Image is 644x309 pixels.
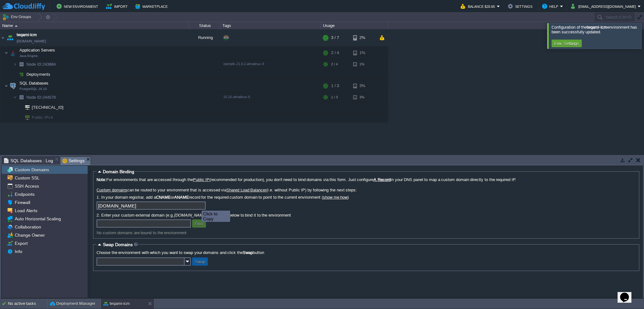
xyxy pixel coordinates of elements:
div: 3% [353,92,374,102]
span: Configuration of the environment has been successfully updated. [552,25,637,34]
span: SQL Databases : Log [4,157,53,164]
b: CNAME [156,195,171,200]
a: Node ID:244579 [26,95,57,100]
div: Running [189,29,220,46]
img: AMDAwAAAACH5BAEAAAAALAAAAAABAAEAAAICRAEAOw== [0,29,5,46]
img: AMDAwAAAACH5BAEAAAAALAAAAAABAAEAAAICRAEAOw== [13,92,17,102]
img: AMDAwAAAACH5BAEAAAAALAAAAAABAAEAAAICRAEAOw== [4,80,8,92]
button: Deployment Manager [50,301,95,307]
a: Application ServersJava Engine [19,48,56,52]
button: Settings [508,3,534,10]
b: ANAME [174,195,189,200]
button: teqami-icm [103,301,130,307]
span: Settings [62,157,85,165]
div: Click to Copy [203,211,229,221]
img: AMDAwAAAACH5BAEAAAAALAAAAAABAAEAAAICRAEAOw== [17,69,26,79]
span: SSH Access [14,183,40,189]
span: Public IPv4 [31,113,54,122]
label: For environments that are accessed through the (recommended for production), you don't need to bi... [97,177,636,182]
img: AMDAwAAAACH5BAEAAAAALAAAAAABAAEAAAICRAEAOw== [17,113,21,122]
a: [DOMAIN_NAME] [17,38,46,44]
span: [TECHNICAL_ID] [31,102,64,112]
div: 2 / 4 [331,47,339,59]
span: 244579 [26,95,57,100]
span: Swap Domains [103,242,133,247]
a: Endpoints [14,191,36,197]
button: Env Groups [2,13,33,21]
a: Custom SSL [14,175,41,181]
img: AMDAwAAAACH5BAEAAAAALAAAAAABAAEAAAICRAEAOw== [21,102,30,112]
a: Deployments [26,72,51,77]
button: Env. Settings [552,41,581,46]
b: Note: [97,177,106,182]
span: SQL Databases [19,80,49,86]
img: AMDAwAAAACH5BAEAAAAALAAAAAABAAEAAAICRAEAOw== [13,69,17,79]
a: Auto Horizontal Scaling [14,216,62,222]
div: No active tasks [8,299,47,309]
div: No custom domains are bound to the environment [97,230,636,235]
a: Info [14,249,23,254]
div: Tags [221,22,321,29]
img: AMDAwAAAACH5BAEAAAAALAAAAAABAAEAAAICRAEAOw== [17,102,21,112]
span: PostgreSQL 16.10 [19,87,47,91]
button: Balance $20.65 [461,3,497,10]
a: Custom Domains [14,167,50,173]
a: Custom domains [97,188,127,192]
label: can be routed to your environment that is accessed via (i.e. without Public IP) by following the ... [97,188,636,192]
button: Import [106,3,130,10]
a: Public IP [193,177,210,182]
img: AMDAwAAAACH5BAEAAAAALAAAAAABAAEAAAICRAEAOw== [17,92,26,102]
a: Shared Load Balancer [226,188,266,192]
img: AMDAwAAAACH5BAEAAAAALAAAAAABAAEAAAICRAEAOw== [8,47,17,59]
label: Choose the environment with which you want to swap your domains and click the button [97,250,636,255]
img: AMDAwAAAACH5BAEAAAAALAAAAAABAAEAAAICRAEAOw== [6,29,14,46]
span: 243884 [26,62,57,67]
a: teqami-icm [17,32,37,38]
button: Marketplace [135,3,169,10]
div: Usage [321,22,388,29]
a: Export [14,240,29,246]
i: [DOMAIN_NAME] [174,213,207,218]
button: Bind [193,221,205,226]
span: Node ID: [26,95,42,100]
u: A Record [374,177,391,182]
div: 1 / 3 [331,80,339,92]
div: 1% [353,47,374,59]
label: 1. In your domain registrar, add a or record for the required custom domain to point to the curre... [97,195,636,200]
a: SQL DatabasesPostgreSQL 16.10 [19,81,49,86]
img: AMDAwAAAACH5BAEAAAAALAAAAAABAAEAAAICRAEAOw== [21,113,30,122]
div: 2 / 4 [331,59,338,69]
a: Public IPv4 [31,115,54,120]
a: [TECHNICAL_ID] [31,105,64,110]
button: New Environment [57,3,100,10]
a: Change Owner [14,232,46,238]
button: [EMAIL_ADDRESS][DOMAIN_NAME] [571,3,638,10]
span: Application Servers [19,47,56,53]
a: Load Alerts [14,208,38,213]
button: Swap [193,259,207,264]
b: Swap [243,250,253,255]
span: Domain Binding [103,169,134,174]
div: Name [1,22,189,29]
div: 1 / 3 [331,92,338,102]
img: AMDAwAAAACH5BAEAAAAALAAAAAABAAEAAAICRAEAOw== [4,47,8,59]
iframe: chat widget [618,284,638,303]
span: openjdk-21.0.2-almalinux-9 [223,62,264,66]
img: AMDAwAAAACH5BAEAAAAALAAAAAABAAEAAAICRAEAOw== [13,59,17,69]
div: 2% [353,29,374,46]
div: Status [189,22,220,29]
img: AMDAwAAAACH5BAEAAAAALAAAAAABAAEAAAICRAEAOw== [17,59,26,69]
a: Node ID:243884 [26,62,57,67]
a: Firewall [14,200,31,205]
b: teqami-icm [587,25,607,30]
